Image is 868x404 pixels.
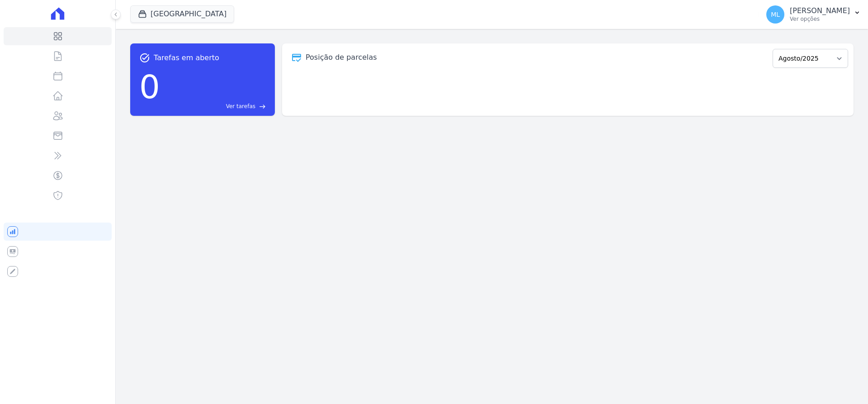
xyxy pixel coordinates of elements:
span: ML [771,11,780,18]
a: Ver tarefas east [164,102,266,110]
button: ML [PERSON_NAME] Ver opções [759,2,868,27]
div: Posição de parcelas [306,52,377,63]
p: Ver opções [790,15,850,23]
span: Tarefas em aberto [154,52,219,63]
span: east [259,103,266,110]
span: task_alt [139,52,150,63]
span: Ver tarefas [226,102,255,110]
p: [PERSON_NAME] [790,6,850,15]
button: [GEOGRAPHIC_DATA] [130,5,234,23]
div: 0 [139,63,160,110]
